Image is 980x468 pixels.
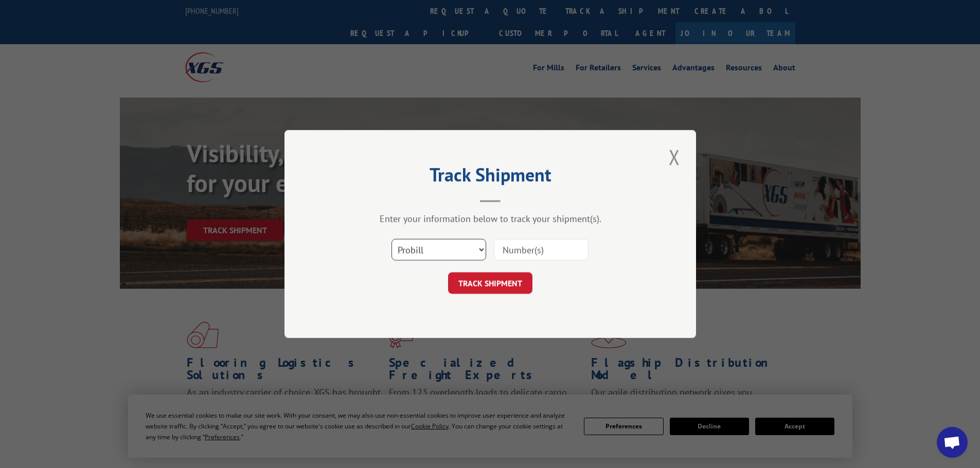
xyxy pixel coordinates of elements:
[336,213,645,224] div: Enter your information below to track your shipment(s).
[336,167,645,187] h2: Track Shipment
[937,427,968,458] a: Open chat
[666,143,683,171] button: Close modal
[448,272,532,294] button: TRACK SHIPMENT
[494,239,589,260] input: Number(s)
